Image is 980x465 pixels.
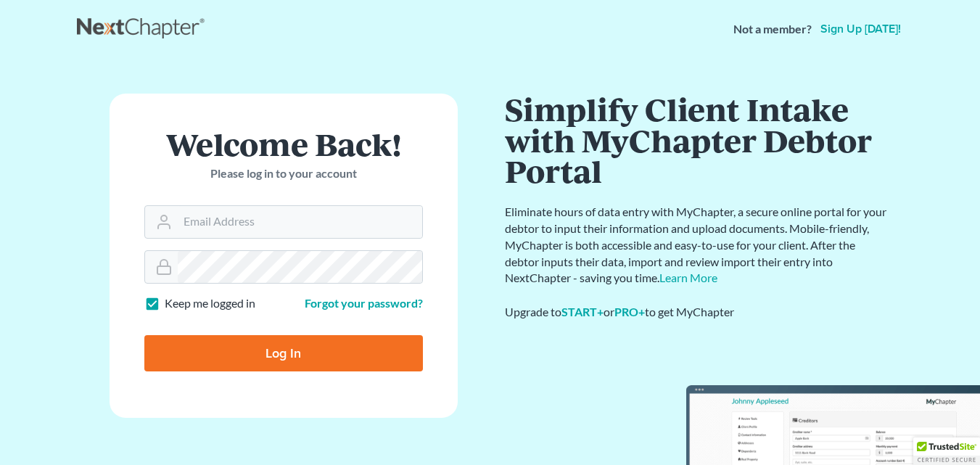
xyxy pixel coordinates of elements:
[505,204,889,287] p: Eliminate hours of data entry with MyChapter, a secure online portal for your debtor to input the...
[818,23,904,35] a: Sign up [DATE]!
[913,437,980,465] div: TrustedSite Certified
[305,296,423,310] a: Forgot your password?
[165,295,255,312] label: Keep me logged in
[561,305,604,318] a: START+
[505,94,889,186] h1: Simplify Client Intake with MyChapter Debtor Portal
[144,335,423,371] input: Log In
[733,21,812,38] strong: Not a member?
[144,128,423,160] h1: Welcome Back!
[178,206,422,238] input: Email Address
[144,165,423,182] p: Please log in to your account
[505,304,889,321] div: Upgrade to or to get MyChapter
[614,305,645,318] a: PRO+
[659,271,717,284] a: Learn More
